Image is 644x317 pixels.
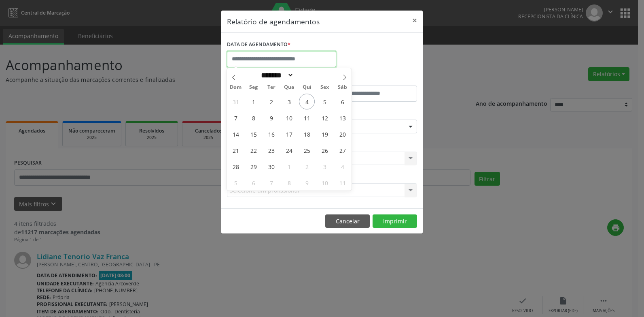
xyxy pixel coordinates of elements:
button: Close [407,11,423,30]
span: Outubro 2, 2025 [299,158,315,174]
span: Setembro 25, 2025 [299,142,315,158]
span: Setembro 1, 2025 [246,94,261,109]
span: Setembro 12, 2025 [317,110,333,126]
span: Setembro 16, 2025 [263,126,279,142]
span: Setembro 3, 2025 [281,94,297,109]
span: Agosto 31, 2025 [228,94,244,109]
span: Setembro 19, 2025 [317,126,333,142]
span: Setembro 21, 2025 [228,142,244,158]
span: Qua [280,85,298,90]
span: Setembro 17, 2025 [281,126,297,142]
label: ATÉ [324,73,417,86]
span: Setembro 30, 2025 [263,158,279,174]
span: Setembro 2, 2025 [263,94,279,109]
span: Setembro 28, 2025 [228,158,244,174]
span: Setembro 29, 2025 [246,158,261,174]
span: Outubro 9, 2025 [299,175,315,191]
span: Outubro 3, 2025 [317,158,333,174]
h5: Relatório de agendamentos [227,16,320,27]
span: Setembro 4, 2025 [299,94,315,109]
span: Setembro 23, 2025 [263,142,279,158]
span: Sáb [334,85,352,90]
span: Outubro 10, 2025 [317,175,333,191]
span: Setembro 13, 2025 [335,110,350,126]
span: Seg [245,85,263,90]
span: Setembro 24, 2025 [281,142,297,158]
span: Qui [298,85,316,90]
span: Sex [316,85,334,90]
button: Imprimir [373,214,417,228]
span: Outubro 7, 2025 [263,175,279,191]
button: Cancelar [325,214,370,228]
span: Setembro 11, 2025 [299,110,315,126]
span: Outubro 5, 2025 [228,175,244,191]
input: Year [294,71,320,79]
span: Setembro 15, 2025 [246,126,261,142]
span: Outubro 11, 2025 [335,175,350,191]
span: Setembro 5, 2025 [317,94,333,109]
label: DATA DE AGENDAMENTO [227,39,290,51]
span: Ter [263,85,280,90]
span: Setembro 22, 2025 [246,142,261,158]
span: Setembro 6, 2025 [335,94,350,109]
span: Outubro 4, 2025 [335,158,350,174]
span: Setembro 26, 2025 [317,142,333,158]
span: Setembro 18, 2025 [299,126,315,142]
span: Setembro 7, 2025 [228,110,244,126]
select: Month [258,71,294,79]
span: Setembro 14, 2025 [228,126,244,142]
span: Setembro 8, 2025 [246,110,261,126]
span: Outubro 8, 2025 [281,175,297,191]
span: Setembro 9, 2025 [263,110,279,126]
span: Dom [227,85,245,90]
span: Setembro 20, 2025 [335,126,350,142]
span: Outubro 6, 2025 [246,175,261,191]
span: Setembro 10, 2025 [281,110,297,126]
span: Setembro 27, 2025 [335,142,350,158]
span: Outubro 1, 2025 [281,158,297,174]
